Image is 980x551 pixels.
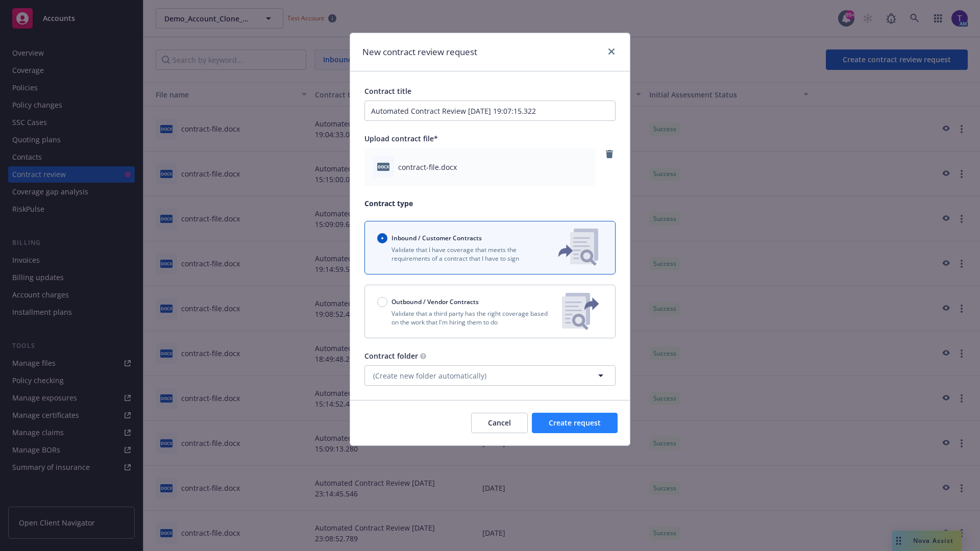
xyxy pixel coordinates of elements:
[377,163,389,170] span: docx
[532,413,618,433] button: Create request
[364,101,616,121] input: Enter a title for this contract
[605,45,618,58] a: close
[364,365,616,386] button: (Create new folder automatically)
[377,233,387,243] input: Inbound / Customer Contracts
[364,351,418,361] span: Contract folder
[391,297,479,306] span: Outbound / Vendor Contracts
[603,148,616,160] a: remove
[398,162,457,172] span: contract-file.docx
[488,418,511,428] span: Cancel
[471,413,528,433] button: Cancel
[362,45,477,59] h1: New contract review request
[377,297,387,307] input: Outbound / Vendor Contracts
[377,309,554,327] p: Validate that a third party has the right coverage based on the work that I'm hiring them to do
[377,245,542,263] p: Validate that I have coverage that meets the requirements of a contract that I have to sign
[373,370,486,381] span: (Create new folder automatically)
[364,86,411,96] span: Contract title
[364,285,616,338] button: Outbound / Vendor ContractsValidate that a third party has the right coverage based on the work t...
[364,221,616,274] button: Inbound / Customer ContractsValidate that I have coverage that meets the requirements of a contra...
[391,234,482,242] span: Inbound / Customer Contracts
[364,134,438,143] span: Upload contract file*
[364,198,616,209] p: Contract type
[549,418,601,428] span: Create request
